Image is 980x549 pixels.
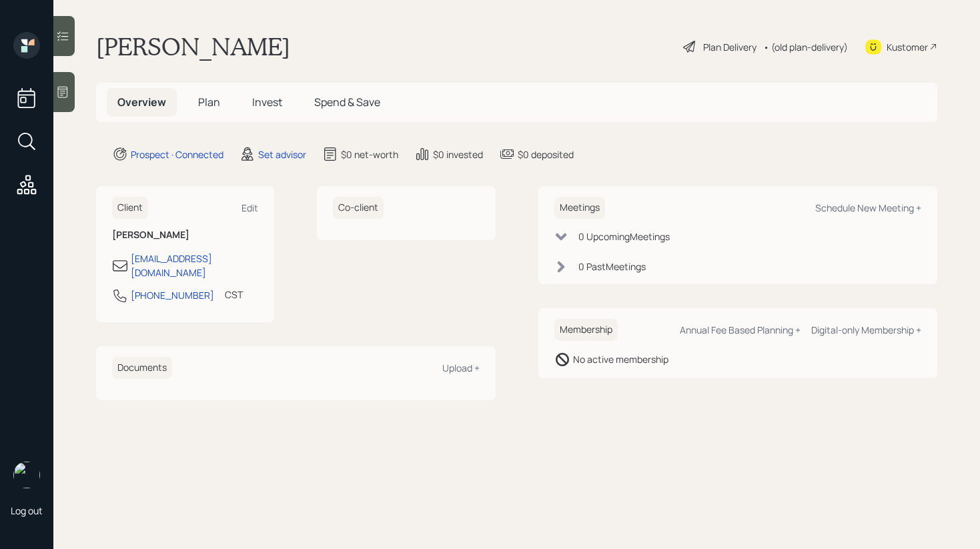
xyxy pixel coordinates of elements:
[554,197,605,219] h6: Meetings
[11,504,43,517] div: Log out
[442,362,480,374] div: Upload +
[763,40,848,54] div: • (old plan-delivery)
[573,352,668,366] div: No active membership
[433,147,483,161] div: $0 invested
[225,288,243,302] div: CST
[554,319,618,341] h6: Membership
[252,95,282,109] span: Invest
[131,288,214,302] div: [PHONE_NUMBER]
[518,147,574,161] div: $0 deposited
[578,229,670,243] div: 0 Upcoming Meeting s
[887,40,928,54] div: Kustomer
[333,197,384,219] h6: Co-client
[811,324,921,336] div: Digital-only Membership +
[258,147,306,161] div: Set advisor
[703,40,757,54] div: Plan Delivery
[112,357,172,379] h6: Documents
[578,259,646,273] div: 0 Past Meeting s
[96,32,290,61] h1: [PERSON_NAME]
[198,95,220,109] span: Plan
[241,201,258,214] div: Edit
[131,251,258,280] div: [EMAIL_ADDRESS][DOMAIN_NAME]
[680,324,801,336] div: Annual Fee Based Planning +
[112,229,258,241] h6: [PERSON_NAME]
[815,201,921,214] div: Schedule New Meeting +
[341,147,398,161] div: $0 net-worth
[131,147,223,161] div: Prospect · Connected
[112,197,148,219] h6: Client
[13,462,40,488] img: retirable_logo.png
[117,95,166,109] span: Overview
[314,95,380,109] span: Spend & Save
